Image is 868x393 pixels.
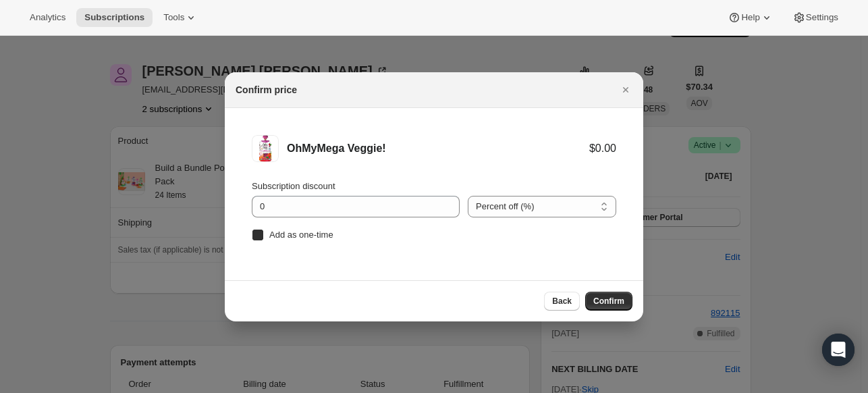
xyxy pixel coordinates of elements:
button: Confirm [585,292,632,311]
span: Subscription discount [252,181,335,191]
button: Tools [155,8,206,27]
div: $0.00 [589,142,616,155]
h2: Confirm price [236,83,297,97]
div: OhMyMega Veggie! [287,142,589,155]
span: Help [741,12,759,23]
span: Confirm [593,296,624,307]
span: Settings [806,12,838,23]
span: Analytics [30,12,65,23]
button: Settings [784,8,846,27]
div: Open Intercom Messenger [822,334,855,366]
span: Tools [163,12,184,23]
button: Analytics [22,8,74,27]
span: Back [552,296,572,307]
span: Add as one-time [269,230,333,240]
button: Help [720,8,781,27]
button: Close [616,80,635,99]
img: OhMyMega Veggie! [252,135,279,162]
span: Subscriptions [84,12,144,23]
button: Back [544,292,580,311]
button: Subscriptions [76,8,153,27]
